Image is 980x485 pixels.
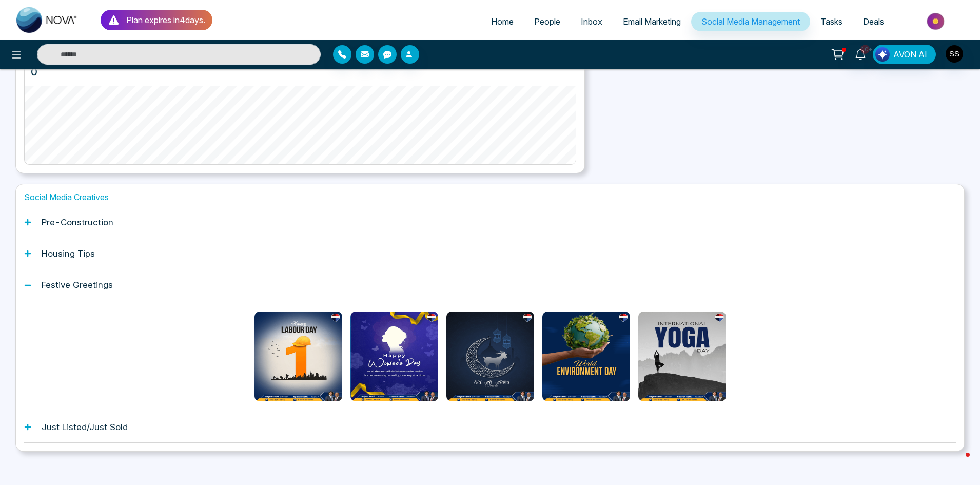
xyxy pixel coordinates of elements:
span: Social Media Management [701,16,800,27]
span: Home [491,16,514,27]
h1: Just Listed/Just Sold [42,422,128,432]
a: Tasks [810,12,853,31]
img: Market-place.gif [899,10,974,33]
span: Tasks [820,16,842,27]
iframe: Intercom live chat [945,450,970,475]
a: Email Marketing [613,12,691,31]
h1: Festive Greetings [42,280,113,290]
a: 10+ [848,45,873,63]
h1: Social Media Creatives [24,192,956,202]
span: AVON AI [893,48,927,61]
a: People [524,12,571,31]
span: People [534,16,560,27]
a: Home [481,12,524,31]
p: Plan expires in 4 day s . [126,14,205,26]
img: User Avatar [946,45,963,63]
img: Lead Flow [875,47,890,62]
button: AVON AI [873,45,936,64]
img: Nova CRM Logo [16,7,78,33]
a: Deals [853,12,894,31]
span: 10+ [860,45,870,54]
p: 0 [31,64,72,80]
h1: Pre-Construction [42,217,113,227]
a: Social Media Management [691,12,810,31]
span: Deals [863,16,884,27]
a: Inbox [571,12,613,31]
span: Inbox [581,16,602,27]
span: Email Marketing [623,16,681,27]
h1: Housing Tips [42,248,95,259]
